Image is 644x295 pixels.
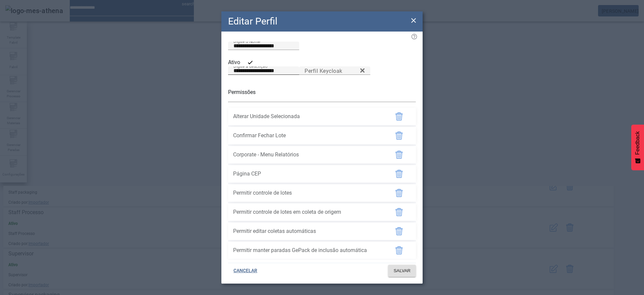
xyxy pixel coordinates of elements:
[228,58,241,66] label: Ativo
[393,267,411,274] span: SALVAR
[228,88,416,96] p: Permissões
[305,67,342,74] mat-label: Perfil Keycloak
[233,208,384,216] span: Permitir controle de lotes em coleta de origem
[233,170,384,178] span: Página CEP
[233,64,267,68] mat-label: Digite a descrição
[233,189,384,197] span: Permitir controle de lotes
[635,131,641,155] span: Feedback
[233,151,384,159] span: Corporate - Menu Relatórios
[233,227,384,235] span: Permitir editar coletas automáticas
[233,112,384,120] span: Alterar Unidade Selecionada
[233,39,260,44] mat-label: Digite o Nome
[228,14,277,29] h2: Editar Perfil
[631,125,644,170] button: Feedback - Mostrar pesquisa
[305,67,365,75] input: Number
[233,132,384,140] span: Confirmar Fechar Lote
[228,265,263,277] button: CANCELAR
[233,246,384,254] span: Permitir manter paradas GePack de inclusão automática
[233,267,257,274] span: CANCELAR
[388,265,416,277] button: SALVAR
